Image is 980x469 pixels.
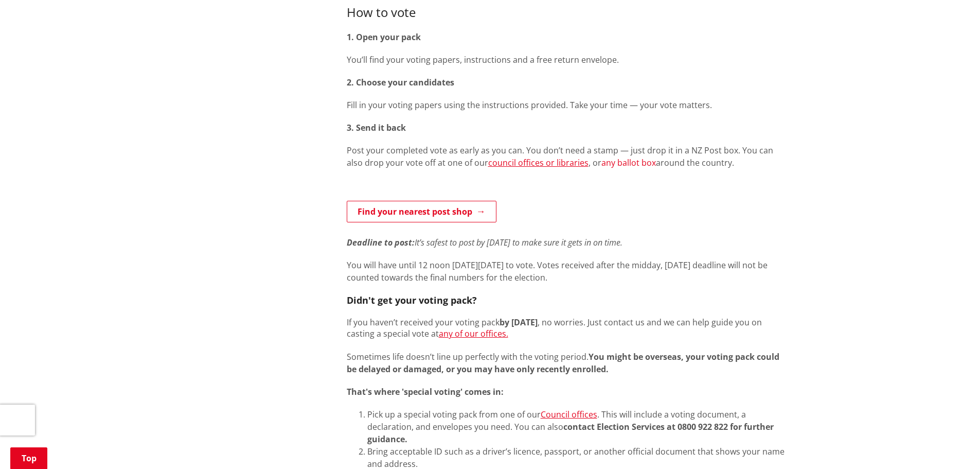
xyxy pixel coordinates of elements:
[347,77,454,88] strong: 2. Choose your candidates
[347,351,785,375] p: Sometimes life doesn’t line up perfectly with the voting period.
[347,122,406,133] strong: 3. Send it back
[601,157,656,168] a: any ballot box
[10,447,47,469] a: Top
[367,408,785,445] li: Pick up a special voting pack from one of our . This will include a voting document, a declaratio...
[347,54,619,65] span: You’ll find your voting papers, instructions and a free return envelope.
[933,426,970,463] iframe: Messenger Launcher
[439,328,508,339] a: any of our offices.
[347,201,496,222] a: Find your nearest post shop
[347,31,421,43] strong: 1. Open your pack
[347,386,504,397] strong: That's where 'special voting' comes in:
[347,294,477,306] strong: Didn't get your voting pack?
[488,157,589,168] a: council offices or libraries
[347,259,785,284] p: You will have until 12 noon [DATE][DATE] to vote. Votes received after the midday, [DATE] deadlin...
[347,4,785,21] h3: How to vote
[347,317,785,339] p: If you haven’t received your voting pack , no worries. Just contact us and we can help guide you ...
[367,421,774,445] strong: contact Election Services at 0800 922 822 for further guidance.
[500,317,538,328] strong: by [DATE]
[347,99,785,111] p: Fill in your voting papers using the instructions provided. Take your time — your vote matters.
[347,144,785,169] p: Post your completed vote as early as you can. You don’t need a stamp — just drop it in a NZ Post ...
[415,237,622,248] em: It’s safest to post by [DATE] to make sure it gets in on time.
[541,409,597,420] a: Council offices
[347,237,415,248] em: Deadline to post:
[347,351,779,375] strong: You might be overseas, your voting pack could be delayed or damaged, or you may have only recentl...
